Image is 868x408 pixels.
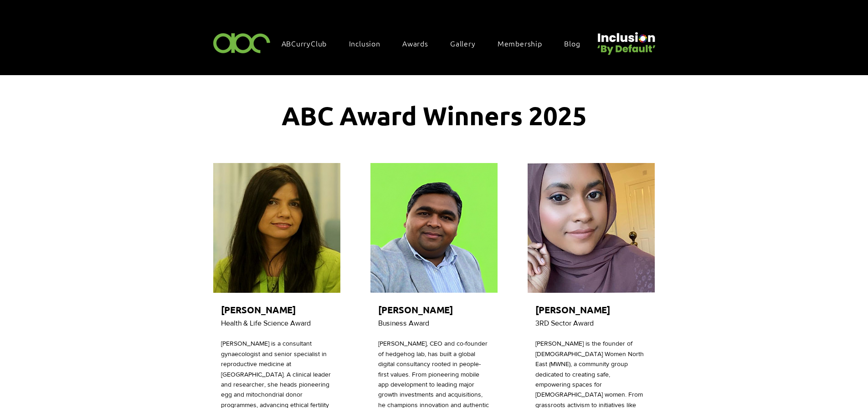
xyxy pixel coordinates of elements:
[446,34,489,53] a: Gallery
[378,304,453,316] span: [PERSON_NAME]
[493,34,556,53] a: Membership
[450,38,476,48] span: Gallery
[402,38,428,48] span: Awards
[221,319,311,327] span: Health & Life Science Award
[277,34,341,53] a: ABCurryClub
[221,304,296,316] span: [PERSON_NAME]
[378,319,429,327] span: Business Award
[282,38,327,48] span: ABCurryClub
[282,99,587,131] span: ABC Award Winners 2025
[560,34,594,53] a: Blog
[498,38,542,48] span: Membership
[344,34,394,53] div: Inclusion
[564,38,580,48] span: Blog
[277,34,594,53] nav: Site
[594,25,657,56] img: Untitled design (22).png
[349,38,380,48] span: Inclusion
[535,304,610,316] span: [PERSON_NAME]
[535,319,594,327] span: 3RD Sector Award
[398,34,442,53] div: Awards
[211,29,273,56] img: ABC-Logo-Blank-Background-01-01-2.png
